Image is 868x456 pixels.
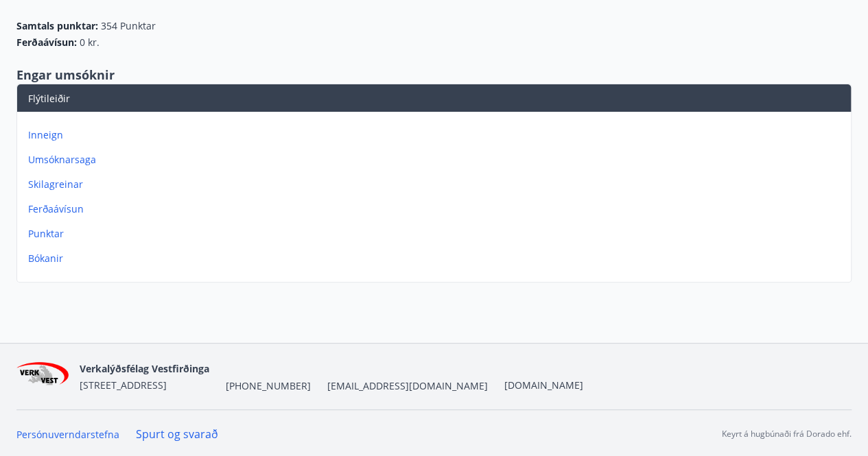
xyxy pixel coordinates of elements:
[16,428,119,441] a: Persónuverndarstefna
[16,67,115,83] span: Engar umsóknir
[16,36,77,49] span: Ferðaávísun :
[28,178,845,191] p: Skilagreinar
[504,379,583,392] a: [DOMAIN_NAME]
[28,92,70,105] span: Flýtileiðir
[16,362,69,392] img: jihgzMk4dcgjRAW2aMgpbAqQEG7LZi0j9dOLAUvz.png
[80,379,167,392] span: [STREET_ADDRESS]
[136,427,218,442] a: Spurt og svarað
[28,202,845,216] p: Ferðaávísun
[327,379,488,393] span: [EMAIL_ADDRESS][DOMAIN_NAME]
[28,128,845,142] p: Inneign
[28,252,845,265] p: Bókanir
[80,36,99,49] span: 0 kr.
[722,428,852,440] p: Keyrt á hugbúnaði frá Dorado ehf.
[101,19,156,33] span: 354 Punktar
[28,227,845,241] p: Punktar
[16,19,98,33] span: Samtals punktar :
[80,362,209,375] span: Verkalýðsfélag Vestfirðinga
[28,153,845,167] p: Umsóknarsaga
[226,379,311,393] span: [PHONE_NUMBER]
